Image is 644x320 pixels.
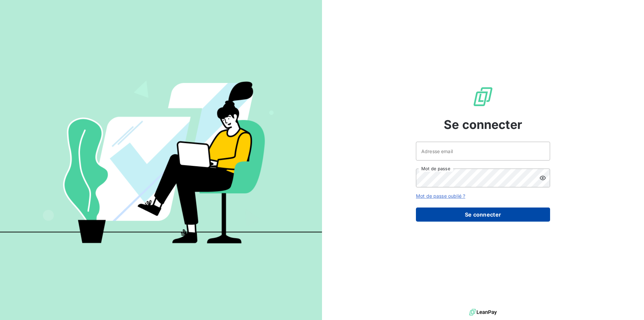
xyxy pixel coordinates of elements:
[416,208,550,222] button: Se connecter
[416,142,550,161] input: placeholder
[469,307,497,317] img: logo
[444,116,522,134] span: Se connecter
[472,86,494,107] img: Logo LeanPay
[416,193,465,199] a: Mot de passe oublié ?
